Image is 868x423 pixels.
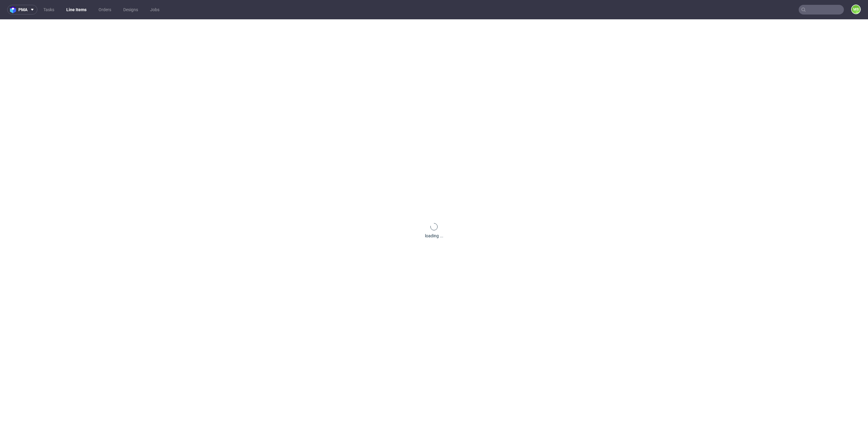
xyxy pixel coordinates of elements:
figcaption: MS [852,5,860,14]
img: logo [10,6,18,13]
span: pma [18,8,27,12]
div: loading ... [425,233,443,239]
a: Orders [95,5,115,14]
a: Tasks [40,5,58,14]
a: Designs [120,5,142,14]
a: Line Items [63,5,90,14]
button: pma [7,5,37,14]
a: Jobs [146,5,163,14]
